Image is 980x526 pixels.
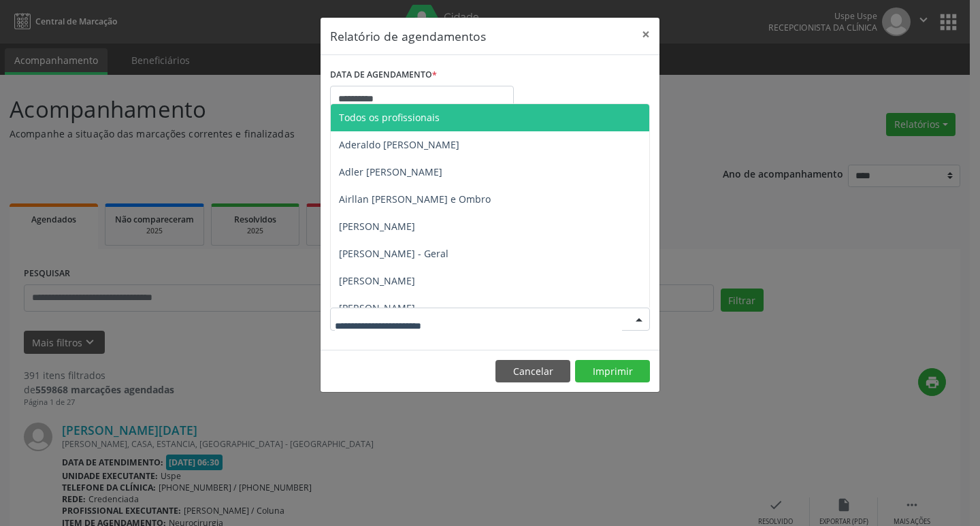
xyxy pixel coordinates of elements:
[339,193,491,206] span: Airllan [PERSON_NAME] e Ombro
[339,165,442,178] span: Adler [PERSON_NAME]
[339,138,459,151] span: Aderaldo [PERSON_NAME]
[339,111,440,124] span: Todos os profissionais
[339,247,448,260] span: [PERSON_NAME] - Geral
[495,360,570,383] button: Cancelar
[330,27,486,45] h5: Relatório de agendamentos
[339,301,415,314] span: [PERSON_NAME]
[339,220,415,233] span: [PERSON_NAME]
[330,65,437,86] label: DATA DE AGENDAMENTO
[339,274,415,287] span: [PERSON_NAME]
[575,360,650,383] button: Imprimir
[632,18,659,51] button: Close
